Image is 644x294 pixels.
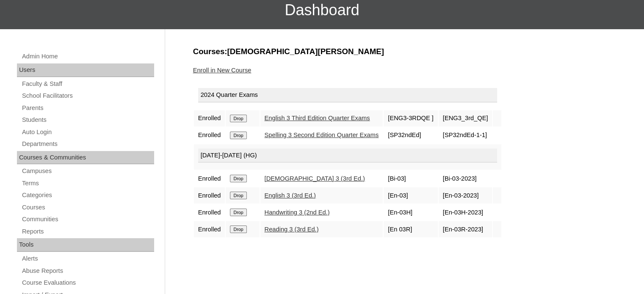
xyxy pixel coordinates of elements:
td: [En-03R-2023] [439,221,492,237]
div: 2024 Quarter Exams [198,88,498,102]
a: Alerts [21,253,154,264]
a: Terms [21,178,154,189]
a: English 3 Third Edition Quarter Exams [265,115,370,121]
div: [DATE]-[DATE] (HG) [198,148,498,163]
input: Drop [230,175,246,182]
a: Categories [21,190,154,201]
a: [DEMOGRAPHIC_DATA] 3 (3rd Ed.) [265,175,365,182]
td: Enrolled [194,127,225,143]
td: [En 03R] [384,221,438,237]
td: [En-03H] [384,204,438,220]
td: Enrolled [194,204,225,220]
td: Enrolled [194,110,225,126]
td: [SP32ndEd-1-1] [439,127,492,143]
a: Students [21,115,154,125]
input: Drop [230,225,246,233]
div: Tools [17,238,154,252]
td: Enrolled [194,221,225,237]
input: Drop [230,132,246,139]
a: Parents [21,103,154,113]
td: [Bi-03-2023] [439,170,492,187]
div: Users [17,63,154,77]
td: [En-03H-2023] [439,204,492,220]
a: Auto Login [21,127,154,137]
a: Admin Home [21,51,154,62]
a: Course Evaluations [21,278,154,288]
a: Courses [21,202,154,213]
a: Communities [21,214,154,225]
h3: Courses:[DEMOGRAPHIC_DATA][PERSON_NAME] [193,46,612,57]
a: Handwriting 3 (2nd Ed.) [265,209,330,216]
a: Enroll in New Course [193,67,252,74]
a: Abuse Reports [21,266,154,276]
td: [En-03] [384,187,438,203]
td: [SP32ndEd] [384,127,438,143]
input: Drop [230,192,246,199]
td: [ENG3_3rd_QE] [439,110,492,126]
input: Drop [230,209,246,216]
td: [Bi-03] [384,170,438,187]
a: English 3 (3rd Ed.) [265,192,316,199]
a: Faculty & Staff [21,79,154,89]
td: [ENG3-3RDQE ] [384,110,438,126]
a: Departments [21,139,154,149]
td: Enrolled [194,187,225,203]
a: Campuses [21,166,154,176]
a: Reports [21,226,154,237]
a: Reading 3 (3rd Ed.) [265,226,319,233]
td: [En-03-2023] [439,187,492,203]
a: Spelling 3 Second Edition Quarter Exams [265,132,379,138]
div: Courses & Communities [17,151,154,165]
input: Drop [230,115,246,122]
a: School Facilitators [21,91,154,101]
td: Enrolled [194,170,225,187]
